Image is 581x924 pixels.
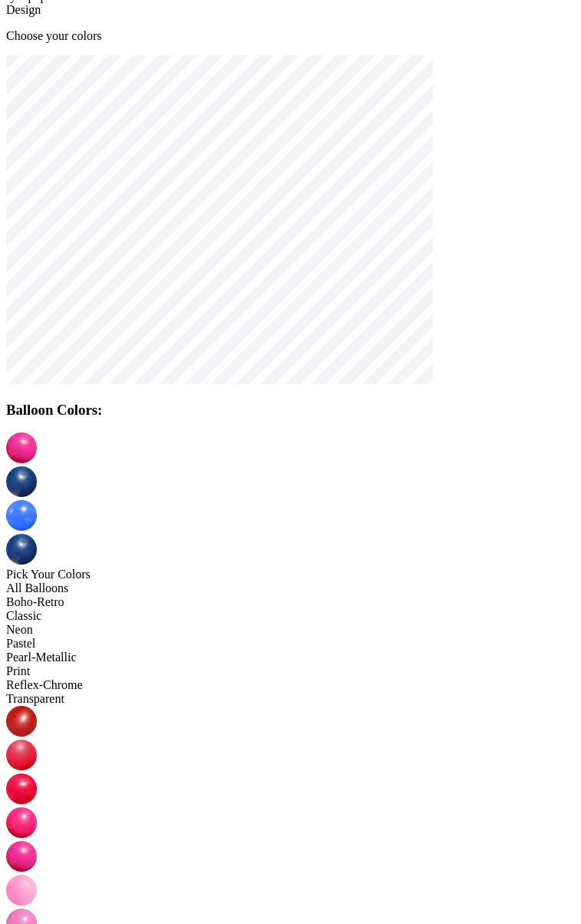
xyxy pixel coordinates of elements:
div: Pick Your Colors [6,568,575,581]
div: Neon [6,623,575,637]
div: Pearl-Metallic [6,651,575,664]
div: Transparent [6,692,575,706]
img: Color option 6 [6,875,37,906]
img: Color option 5 [6,841,37,872]
div: Color option 1 [6,706,575,740]
img: Color option 3 [6,773,37,804]
img: Color option 2 [6,740,37,770]
div: Color option 5 [6,841,575,875]
div: Design [6,3,575,17]
div: Pastel [6,637,575,651]
img: Color option 1 [6,706,37,737]
div: All Balloons [6,581,575,595]
img: Color option 4 [6,807,37,838]
div: Color option 6 [6,875,575,909]
p: Choose your colors [6,29,575,43]
div: Boho-Retro [6,595,575,609]
h3: Balloon Colors: [6,402,575,419]
div: Classic [6,609,575,623]
div: Color option 2 [6,740,575,773]
div: Color option 4 [6,807,575,841]
div: Print [6,664,575,678]
div: Color option 3 [6,773,575,807]
div: Reflex-Chrome [6,678,575,692]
